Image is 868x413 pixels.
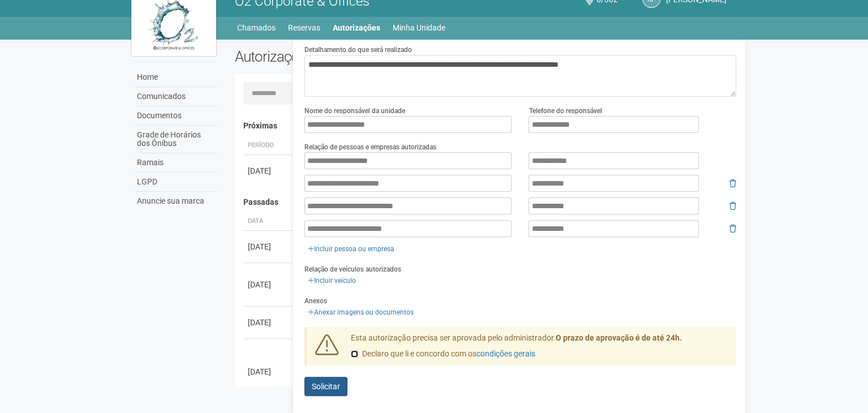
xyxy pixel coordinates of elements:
i: Remover [729,179,736,187]
i: Remover [729,225,736,233]
div: [DATE] [248,165,290,177]
label: Detalhamento do que será realizado [304,45,412,55]
span: Solicitar [312,382,340,391]
a: Comunicados [134,87,218,106]
h4: Próximas [243,122,728,130]
i: Remover [729,202,736,210]
th: Período [243,136,294,155]
label: Telefone do responsável [528,106,601,116]
a: Reservas [288,20,320,36]
div: [DATE] [248,317,290,328]
div: [DATE] [248,241,290,252]
button: Solicitar [304,377,347,396]
a: Chamados [237,20,276,36]
a: Home [134,68,218,87]
a: Documentos [134,106,218,126]
div: Esta autorização precisa ser aprovada pelo administrador. [342,333,736,365]
div: [DATE] [248,366,290,377]
label: Relação de pessoas e empresas autorizadas [304,142,436,152]
label: Declaro que li e concordo com os [351,349,535,360]
input: Declaro que li e concordo com oscondições gerais [351,350,358,358]
th: Data [243,212,294,231]
a: Incluir veículo [304,274,359,287]
a: Grade de Horários dos Ônibus [134,126,218,153]
a: Autorizações [333,20,380,36]
a: Incluir pessoa ou empresa [304,243,398,255]
a: Ramais [134,153,218,173]
a: condições gerais [476,349,535,358]
label: Anexos [304,296,327,306]
div: [DATE] [248,279,290,290]
a: Anuncie sua marca [134,192,218,210]
strong: O prazo de aprovação é de até 24h. [556,333,682,342]
a: Minha Unidade [393,20,445,36]
label: Nome do responsável da unidade [304,106,405,116]
h2: Autorizações [235,48,477,65]
a: Anexar imagens ou documentos [304,306,417,319]
label: Relação de veículos autorizados [304,264,401,274]
h4: Passadas [243,198,728,206]
a: LGPD [134,173,218,192]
